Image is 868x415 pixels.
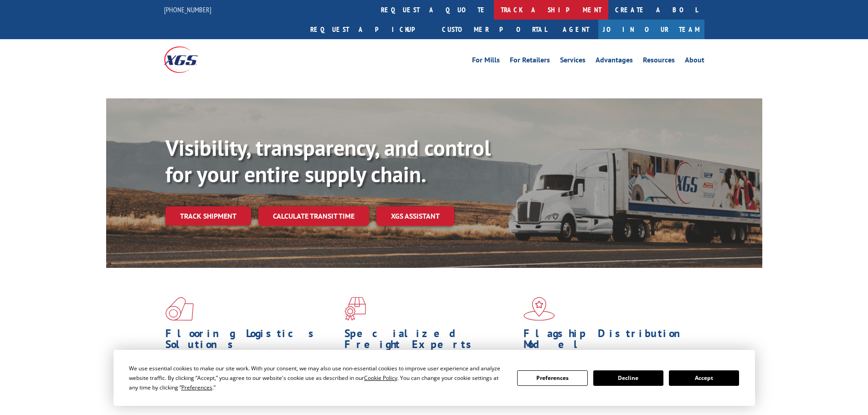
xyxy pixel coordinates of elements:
[517,370,587,386] button: Preferences
[165,328,338,354] h1: Flooring Logistics Solutions
[643,56,675,67] a: Resources
[593,370,663,386] button: Decline
[596,56,633,67] a: Advantages
[181,384,212,391] span: Preferences
[685,56,704,67] a: About
[560,56,586,67] a: Services
[164,5,211,14] a: [PHONE_NUMBER]
[165,133,491,188] b: Visibility, transparency, and control for your entire supply chain.
[303,20,435,39] a: Request a pickup
[554,20,598,39] a: Agent
[344,297,366,321] img: xgs-icon-focused-on-flooring-red
[598,20,704,39] a: Join Our Team
[129,364,506,392] div: We use essential cookies to make our site work. With your consent, we may also use non-essential ...
[376,206,454,226] a: XGS ASSISTANT
[669,370,739,386] button: Accept
[344,328,517,354] h1: Specialized Freight Experts
[113,350,755,406] div: Cookie Consent Prompt
[510,56,550,67] a: For Retailers
[165,297,194,321] img: xgs-icon-total-supply-chain-intelligence-red
[524,297,555,321] img: xgs-icon-flagship-distribution-model-red
[472,56,500,67] a: For Mills
[524,328,696,354] h1: Flagship Distribution Model
[435,20,554,39] a: Customer Portal
[258,206,369,226] a: Calculate transit time
[364,374,397,382] span: Cookie Policy
[165,206,251,225] a: Track shipment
